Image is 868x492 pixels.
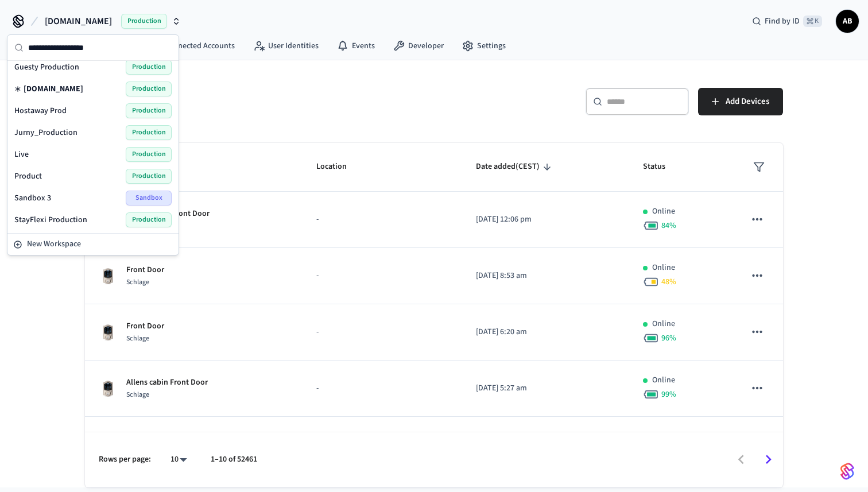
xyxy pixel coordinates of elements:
[126,169,172,184] span: Production
[14,61,79,73] span: Guesty Production
[316,270,448,282] p: -
[126,277,149,287] span: Schlage
[126,390,149,400] span: Schlage
[765,16,800,27] span: Find by ID
[14,171,42,182] span: Product
[661,389,676,400] span: 99 %
[126,212,172,227] span: Production
[126,147,172,162] span: Production
[476,214,615,226] p: [DATE] 12:06 pm
[126,82,172,96] span: Production
[476,158,555,176] span: Date added(CEST)
[126,264,164,276] p: Front Door
[453,36,515,56] a: Settings
[328,36,384,56] a: Events
[126,334,149,343] span: Schlage
[14,127,77,138] span: Jurny_Production
[126,320,164,332] p: Front Door
[126,125,172,140] span: Production
[45,14,112,28] span: [DOMAIN_NAME]
[14,149,29,160] span: Live
[476,326,615,338] p: [DATE] 6:20 am
[652,374,675,386] p: Online
[9,235,177,254] button: New Workspace
[316,382,448,394] p: -
[316,214,448,226] p: -
[652,431,675,443] p: Online
[698,88,783,115] button: Add Devices
[652,318,675,330] p: Online
[384,36,453,56] a: Developer
[99,379,117,398] img: Schlage Sense Smart Deadbolt with Camelot Trim, Front
[24,83,83,95] span: [DOMAIN_NAME]
[755,446,782,473] button: Go to next page
[661,276,676,288] span: 48 %
[126,103,172,118] span: Production
[743,11,831,32] div: Find by ID⌘ K
[316,326,448,338] p: -
[126,60,172,75] span: Production
[836,10,859,33] button: AB
[121,14,167,29] span: Production
[803,16,822,27] span: ⌘ K
[126,377,208,389] p: Allens cabin Front Door
[476,270,615,282] p: [DATE] 8:53 am
[840,462,854,481] img: SeamLogoGradient.69752ec5.svg
[140,36,244,56] a: Connected Accounts
[14,105,67,117] span: Hostaway Prod
[661,220,676,231] span: 84 %
[837,11,858,32] span: AB
[14,192,51,204] span: Sandbox 3
[85,88,427,111] h5: Devices
[643,158,680,176] span: Status
[99,267,117,285] img: Schlage Sense Smart Deadbolt with Camelot Trim, Front
[316,158,362,176] span: Location
[211,454,257,466] p: 1–10 of 52461
[14,214,87,226] span: StayFlexi Production
[27,238,81,250] span: New Workspace
[165,451,192,468] div: 10
[244,36,328,56] a: User Identities
[652,206,675,218] p: Online
[126,191,172,206] span: Sandbox
[476,382,615,394] p: [DATE] 5:27 am
[99,323,117,342] img: Schlage Sense Smart Deadbolt with Camelot Trim, Front
[7,61,179,233] div: Suggestions
[652,262,675,274] p: Online
[661,332,676,344] span: 96 %
[726,94,769,109] span: Add Devices
[99,454,151,466] p: Rows per page:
